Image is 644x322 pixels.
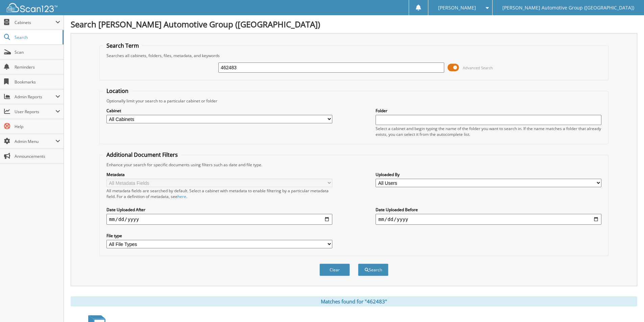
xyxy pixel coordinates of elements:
label: Uploaded By [376,172,601,177]
label: Metadata [106,172,332,177]
label: Date Uploaded After [106,207,332,213]
input: end [376,214,601,225]
legend: Additional Document Filters [103,151,181,158]
label: File type [106,233,332,239]
div: Enhance your search for specific documents using filters such as date and file type. [103,162,605,168]
label: Cabinet [106,108,332,114]
a: here [177,194,186,199]
span: Announcements [15,153,60,159]
button: Clear [319,264,350,276]
span: Bookmarks [15,79,60,85]
span: Reminders [15,64,60,70]
span: Admin Reports [15,94,55,100]
div: All metadata fields are searched by default. Select a cabinet with metadata to enable filtering b... [106,188,332,199]
div: Matches found for "462483" [71,296,637,306]
h1: Search [PERSON_NAME] Automotive Group ([GEOGRAPHIC_DATA]) [71,19,637,30]
div: Optionally limit your search to a particular cabinet or folder [103,98,605,104]
div: Searches all cabinets, folders, files, metadata, and keywords [103,53,605,58]
span: Cabinets [15,20,55,25]
span: Help [15,124,60,129]
span: [PERSON_NAME] [438,6,476,10]
span: [PERSON_NAME] Automotive Group ([GEOGRAPHIC_DATA]) [502,6,634,10]
legend: Search Term [103,42,142,49]
span: Advanced Search [463,65,493,70]
span: Admin Menu [15,139,55,144]
label: Folder [376,108,601,114]
legend: Location [103,87,132,95]
label: Date Uploaded Before [376,207,601,213]
div: Select a cabinet and begin typing the name of the folder you want to search in. If the name match... [376,126,601,137]
span: Scan [15,49,60,55]
input: start [106,214,332,225]
img: scan123-logo-white.svg [7,3,57,12]
span: User Reports [15,109,55,115]
button: Search [358,264,388,276]
span: Search [15,34,59,40]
